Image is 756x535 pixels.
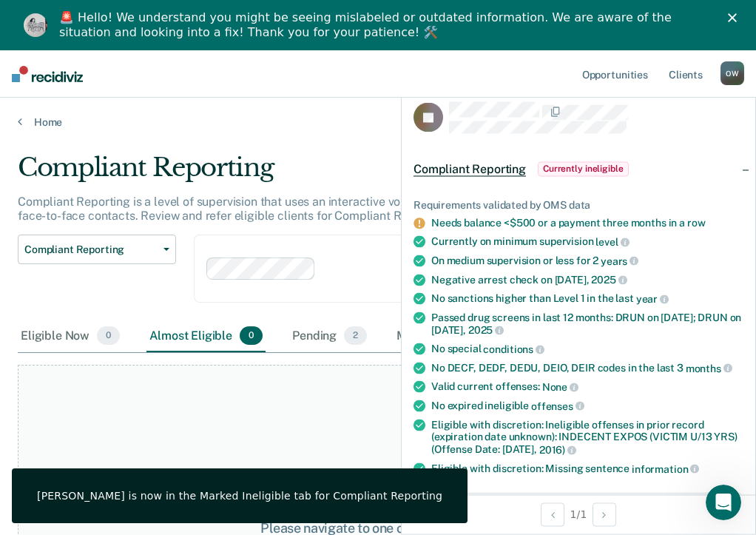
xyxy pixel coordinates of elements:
span: offenses [531,400,584,411]
span: 2 [344,326,367,346]
div: Requirements validated by OMS data [414,198,743,211]
div: Currently on minimum supervision [431,235,743,249]
span: 2025 [468,324,504,336]
a: Needs balance <$500 or a payment three months in a row [431,217,705,229]
div: Almost Eligible [146,320,266,353]
div: No sanctions higher than Level 1 in the last [431,292,743,306]
a: Opportunities [579,50,651,98]
p: Compliant Reporting is a level of supervision that uses an interactive voice recognition system, ... [18,195,681,223]
span: level [595,236,629,248]
div: 🚨 Hello! We understand you might be seeing mislabeled or outdated information. We are aware of th... [59,10,709,40]
span: conditions [483,343,544,355]
span: year [636,293,669,305]
div: No expired ineligible [431,400,743,413]
span: months [686,362,732,374]
div: Eligible with discretion: Ineligible offenses in prior record (expiration date unknown): INDECENT... [431,418,743,456]
div: No special [431,343,743,356]
img: Recidiviz [12,66,83,82]
span: 0 [240,326,263,346]
span: 2025 [591,274,627,286]
div: Valid current offenses: [431,380,743,394]
div: Compliant ReportingCurrently ineligible [402,145,755,192]
span: 0 [97,326,120,346]
iframe: Intercom live chat [706,485,741,520]
div: Negative arrest check on [DATE], [431,273,743,286]
div: Marked Ineligible [394,320,524,353]
div: Eligible with discretion: Missing sentence [431,462,743,475]
div: Close [728,13,743,22]
button: Next Opportunity [593,502,616,526]
div: On medium supervision or less for 2 [431,255,743,268]
div: Passed drug screens in last 12 months: DRUN on [DATE]; DRUN on [DATE], [431,311,743,336]
span: Compliant Reporting [414,161,526,176]
span: Compliant Reporting [24,243,158,256]
span: None [542,381,578,393]
span: 2016) [539,444,576,456]
span: information [632,462,699,474]
button: Previous Opportunity [541,502,564,526]
span: years [601,255,638,266]
div: [PERSON_NAME] is now in the Marked Ineligible tab for Compliant Reporting [37,489,442,502]
div: O W [720,61,744,85]
div: 1 / 1 [402,494,755,534]
img: Profile image for Kim [24,13,47,37]
div: Compliant Reporting [18,152,698,195]
a: Home [18,115,738,129]
span: Currently ineligible [538,161,629,176]
a: Clients [666,50,706,98]
div: No DECF, DEDF, DEDU, DEIO, DEIR codes in the last 3 [431,361,743,374]
div: Pending [289,320,370,353]
div: Eligible Now [18,320,123,353]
